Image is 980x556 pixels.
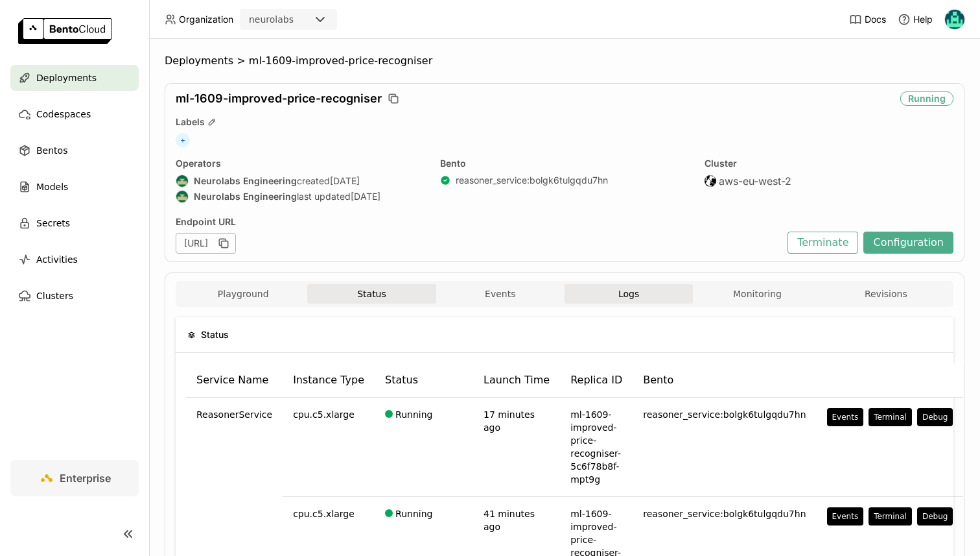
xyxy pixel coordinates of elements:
[560,398,633,497] td: ml-1609-improved-price-recogniser-5c6f78b8f-mpt9g
[165,54,233,67] span: Deployments
[917,408,953,426] button: Debug
[201,328,229,342] span: Status
[849,13,886,26] a: Docs
[945,10,964,29] img: Calin Cojocaru
[36,215,70,231] span: Secrets
[869,408,912,426] button: Terminal
[176,233,236,254] div: [URL]
[10,101,139,127] a: Codespaces
[176,216,781,228] div: Endpoint URL
[869,507,912,526] button: Terminal
[36,252,78,267] span: Activities
[484,409,535,433] span: 17 minutes ago
[900,91,953,106] div: Running
[194,191,297,202] strong: Neurolabs Engineering
[351,191,380,202] span: [DATE]
[165,54,964,67] nav: Breadcrumbs navigation
[249,13,294,26] div: neurolabs
[10,247,139,272] a: Activities
[179,284,307,304] button: Playground
[865,14,886,25] span: Docs
[10,283,139,309] a: Clusters
[176,158,425,169] div: Operators
[36,288,73,304] span: Clusters
[827,408,864,426] button: Events
[565,284,693,304] button: Logs
[176,91,382,106] span: ml-1609-improved-price-recogniser
[473,363,560,398] th: Launch Time
[560,363,633,398] th: Replica ID
[436,284,565,304] button: Events
[898,13,933,26] div: Help
[10,174,139,200] a: Models
[705,158,953,169] div: Cluster
[36,70,97,86] span: Deployments
[10,460,139,496] a: Enterprise
[196,408,272,421] span: ReasonerService
[822,284,950,304] button: Revisions
[307,284,436,304] button: Status
[863,232,953,254] button: Configuration
[787,232,858,254] button: Terminate
[176,190,425,203] div: last updated
[375,363,473,398] th: Status
[633,363,816,398] th: Bento
[10,138,139,163] a: Bentos
[179,14,233,25] span: Organization
[375,398,473,497] td: Running
[176,191,188,202] img: Neurolabs Engineering
[330,175,360,187] span: [DATE]
[186,363,283,398] th: Service Name
[484,509,535,532] span: 41 minutes ago
[633,398,816,497] td: reasoner_service:bolgk6tulgqdu7hn
[283,363,375,398] th: Instance Type
[10,210,139,236] a: Secrets
[176,116,953,128] div: Labels
[440,158,689,169] div: Bento
[295,14,296,27] input: Selected neurolabs.
[176,175,425,187] div: created
[832,412,859,422] div: Events
[176,133,190,147] span: +
[456,175,608,186] a: reasoner_service:bolgk6tulgqdu7hn
[36,179,68,195] span: Models
[18,18,112,44] img: logo
[719,175,791,187] span: aws-eu-west-2
[249,54,433,67] span: ml-1609-improved-price-recogniser
[283,398,375,497] td: cpu.c5.xlarge
[233,54,249,67] span: >
[917,507,953,526] button: Debug
[832,511,859,522] div: Events
[60,472,111,485] span: Enterprise
[10,65,139,91] a: Deployments
[693,284,821,304] button: Monitoring
[194,175,297,187] strong: Neurolabs Engineering
[36,106,91,122] span: Codespaces
[913,14,933,25] span: Help
[827,507,864,526] button: Events
[36,143,67,158] span: Bentos
[176,175,188,187] img: Neurolabs Engineering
